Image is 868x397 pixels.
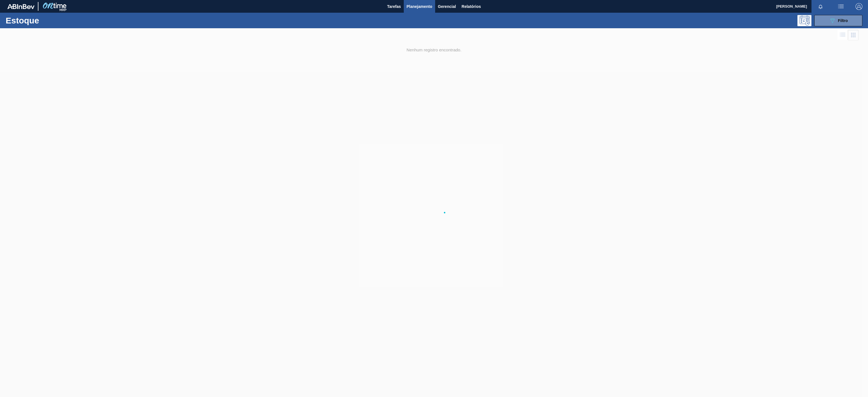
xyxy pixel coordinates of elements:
[838,18,848,23] span: Filtro
[797,15,811,26] div: Pogramando: nenhum usuário selecionado
[6,17,96,24] h1: Estoque
[438,3,456,10] span: Gerencial
[856,3,862,10] img: Logout
[811,3,830,10] button: Notificações
[7,4,34,9] img: TNhmsLtSVTkK8tSr43FrP2fwEKptu5GPRR3wAAAABJRU5ErkJggg==
[462,3,481,10] span: Relatórios
[837,3,844,10] img: userActions
[387,3,401,10] span: Tarefas
[814,15,862,26] button: Filtro
[407,3,432,10] span: Planejamento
